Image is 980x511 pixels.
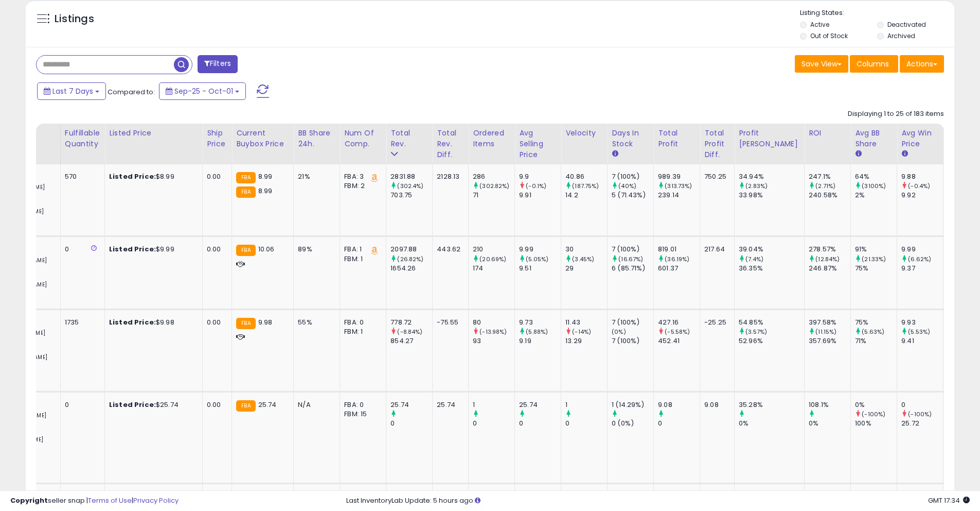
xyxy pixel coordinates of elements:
[109,245,194,254] div: $9.99
[390,264,432,273] div: 1654.26
[658,264,700,273] div: 601.37
[344,400,378,410] div: FBA: 0
[109,318,194,327] div: $9.98
[612,128,649,149] div: Days In Stock
[855,245,897,254] div: 91%
[901,264,943,273] div: 9.37
[612,318,653,327] div: 7 (100%)
[174,86,233,96] span: Sep-25 - Oct-01
[519,419,561,428] div: 0
[704,400,726,410] div: 9.08
[109,128,198,139] div: Listed Price
[397,255,423,263] small: (26.82%)
[344,254,378,264] div: FBM: 1
[519,191,561,200] div: 9.91
[901,336,943,346] div: 9.41
[390,400,432,410] div: 25.74
[901,191,943,200] div: 9.92
[390,172,432,181] div: 2831.88
[855,318,897,327] div: 75%
[739,172,804,181] div: 34.94%
[526,182,546,190] small: (-0.1%)
[901,172,943,181] div: 9.88
[519,172,561,181] div: 9.9
[437,128,464,160] div: Total Rev. Diff.
[565,128,603,139] div: Velocity
[809,191,850,200] div: 240.58%
[344,327,378,336] div: FBM: 1
[745,328,767,336] small: (3.57%)
[473,245,514,254] div: 210
[887,31,915,40] label: Archived
[618,182,636,190] small: (40%)
[390,318,432,327] div: 778.72
[236,128,289,149] div: Current Buybox Price
[665,255,689,263] small: (36.19%)
[473,419,514,428] div: 0
[298,318,332,327] div: 55%
[572,182,599,190] small: (187.75%)
[810,20,829,29] label: Active
[565,245,607,254] div: 30
[258,186,273,196] span: 8.99
[855,172,897,181] div: 64%
[88,496,132,505] a: Terms of Use
[565,264,607,273] div: 29
[473,128,510,149] div: Ordered Items
[612,400,653,410] div: 1 (14.29%)
[739,264,804,273] div: 36.35%
[65,172,97,181] div: 570
[258,244,275,254] span: 10.06
[390,336,432,346] div: 854.27
[479,255,506,263] small: (20.69%)
[704,172,726,181] div: 750.25
[108,87,155,97] span: Compared to:
[565,336,607,346] div: 13.29
[618,255,643,263] small: (16.67%)
[612,149,618,159] small: Days In Stock.
[236,400,255,412] small: FBA
[236,186,255,198] small: FBA
[479,328,507,336] small: (-13.98%)
[850,55,898,73] button: Columns
[855,264,897,273] div: 75%
[658,400,700,410] div: 9.08
[612,172,653,181] div: 7 (100%)
[519,245,561,254] div: 9.99
[809,318,850,327] div: 397.58%
[901,400,943,410] div: 0
[855,149,861,159] small: Avg BB Share.
[109,400,194,410] div: $25.74
[526,328,548,336] small: (5.88%)
[809,336,850,346] div: 357.69%
[65,400,97,410] div: 0
[236,318,255,329] small: FBA
[901,128,939,149] div: Avg Win Price
[809,264,850,273] div: 246.87%
[52,86,93,96] span: Last 7 Days
[207,245,224,254] div: 0.00
[437,172,460,181] div: 2128.13
[519,318,561,327] div: 9.73
[901,419,943,428] div: 25.72
[848,109,944,119] div: Displaying 1 to 25 of 183 items
[739,419,804,428] div: 0%
[519,336,561,346] div: 9.19
[298,400,332,410] div: N/A
[612,191,653,200] div: 5 (71.43%)
[55,12,94,26] h5: Listings
[928,496,970,505] span: 2025-10-10 17:34 GMT
[665,182,692,190] small: (313.73%)
[473,400,514,410] div: 1
[10,496,179,506] div: seller snap | |
[526,255,548,263] small: (5.05%)
[665,328,690,336] small: (-5.58%)
[908,410,932,418] small: (-100%)
[109,172,194,181] div: $8.99
[207,128,227,149] div: Ship Price
[437,245,460,254] div: 443.62
[159,82,246,100] button: Sep-25 - Oct-01
[390,245,432,254] div: 2097.88
[207,400,224,410] div: 0.00
[862,182,886,190] small: (3100%)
